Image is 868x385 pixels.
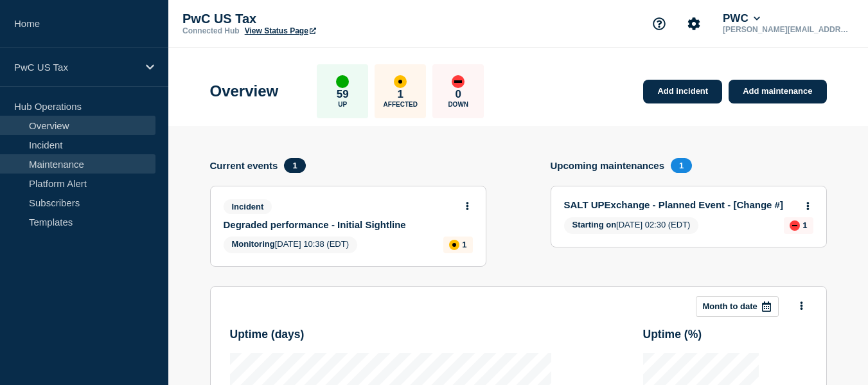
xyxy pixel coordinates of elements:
[337,88,349,101] p: 59
[643,328,807,341] h3: Uptime ( % )
[224,219,456,230] a: Degraded performance - Initial Sightline
[449,240,459,250] div: affected
[452,75,465,88] div: down
[720,12,763,25] button: PWC
[729,80,826,103] a: Add maintenance
[720,25,854,34] p: [PERSON_NAME][EMAIL_ADDRESS][PERSON_NAME][DOMAIN_NAME]
[224,237,358,253] span: [DATE] 10:38 (EDT)
[182,12,439,26] p: PwC US Tax
[680,10,707,37] button: Account settings
[224,199,272,214] span: Incident
[394,75,407,88] div: affected
[448,101,468,108] p: Down
[245,26,316,35] a: View Status Page
[802,220,807,230] p: 1
[572,220,617,229] span: Starting on
[462,240,466,249] p: 1
[551,160,665,171] h4: Upcoming maintenances
[671,158,692,173] span: 1
[790,220,800,231] div: down
[696,296,779,317] button: Month to date
[210,160,278,171] h4: Current events
[232,239,275,249] span: Monitoring
[643,80,722,103] a: Add incident
[338,101,347,108] p: Up
[182,26,240,35] p: Connected Hub
[398,88,403,101] p: 1
[646,10,673,37] button: Support
[384,101,418,108] p: Affected
[14,62,137,73] p: PwC US Tax
[456,88,461,101] p: 0
[210,82,279,100] h1: Overview
[336,75,349,88] div: up
[564,199,796,210] a: SALT UPExchange - Planned Event - [Change #]
[564,217,699,234] span: [DATE] 02:30 (EDT)
[703,301,757,311] p: Month to date
[284,158,305,173] span: 1
[230,328,551,341] h3: Uptime ( days )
